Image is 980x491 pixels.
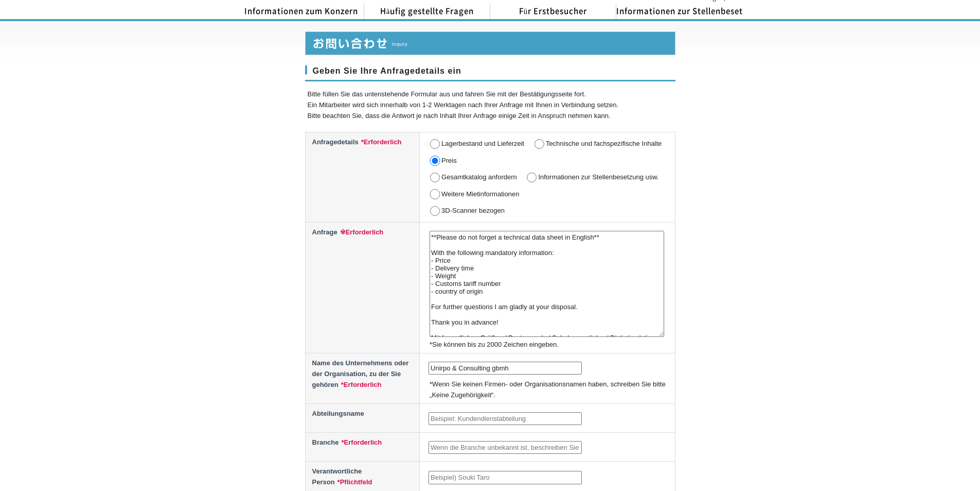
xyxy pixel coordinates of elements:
font: Branche [312,438,339,446]
font: Informationen zur Stellenbesetzung usw. [538,173,658,181]
font: Verantwortliche Person [312,467,362,486]
img: Anfrage [305,31,675,55]
font: Geben Sie Ihre Anfragedetails ein [313,66,461,75]
font: *Erforderlich [341,381,382,388]
font: Ein Mitarbeiter wird sich innerhalb von 1-2 Werktagen nach Ihrer Anfrage mit Ihnen in Verbindung ... [308,101,619,109]
a: Informationen zur Stellenbesetzung [616,4,742,19]
font: Häufig gestellte Fragen [380,5,474,16]
input: Beispiel: Kundendienstabteilung [429,412,582,426]
input: Wenn die Branche unbekannt ist, beschreiben Sie bitte die Geschäftsdetails. [429,441,582,454]
font: Für Erstbesucher [519,5,587,16]
a: Informationen zum Konzern [238,4,364,19]
font: Abteilungsname [312,410,364,417]
a: Für Erstbesucher [490,4,616,19]
font: Technische und fachspezifische Inhalte [546,140,662,147]
font: Anfragedetails [312,138,359,146]
font: *Sie können bis zu 2000 Zeichen eingeben. [430,341,559,348]
font: *Wenn Sie keinen Firmen- oder Organisationsnamen haben, schreiben Sie bitte „Keine Zugehörigkeit“. [430,380,666,399]
input: Beispiel: Soki Co., Ltd. [429,362,582,375]
font: Bitte füllen Sie das untenstehende Formular aus und fahren Sie mit der Bestätigungsseite fort. [308,90,586,98]
font: Anfrage [312,228,337,236]
font: ※Erforderlich [340,228,384,236]
font: Lagerbestand und Lieferzeit [441,140,524,147]
font: Informationen zur Stellenbesetzung [616,5,762,16]
input: Beispiel) Souki Taro [429,471,582,484]
a: Häufig gestellte Fragen [364,4,490,19]
font: Gesamtkatalog anfordern [441,173,517,181]
font: *Erforderlich [361,138,402,146]
font: *Pflichtfeld [337,478,372,486]
font: Preis [441,157,457,164]
font: Weitere Mietinformationen [441,190,520,198]
font: Informationen zum Konzern [244,5,358,16]
font: Name des Unternehmens oder der Organisation, zu der Sie gehören [312,359,409,388]
font: *Erforderlich [342,438,382,446]
font: 3D-Scanner bezogen [441,207,505,214]
font: Bitte beachten Sie, dass die Antwort je nach Inhalt Ihrer Anfrage einige Zeit in Anspruch nehmen ... [308,112,611,120]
